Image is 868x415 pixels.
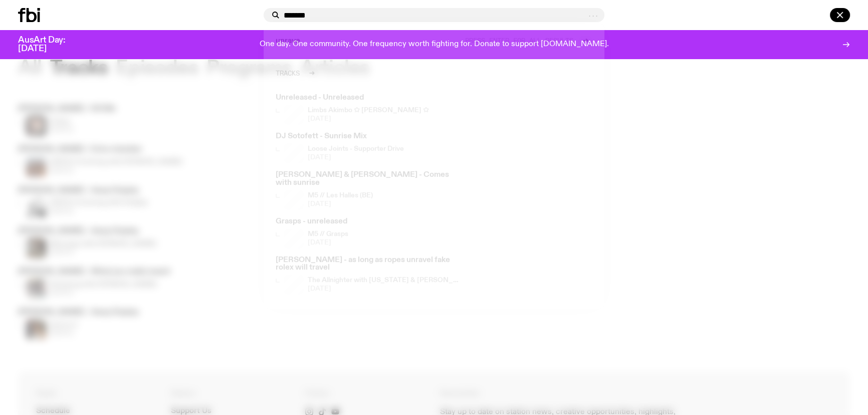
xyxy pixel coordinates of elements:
a: DJ Sotofett - Sunrise MixTyson stands in front of a paperbark tree wearing orange sunglasses, a s... [272,129,464,167]
h3: Unreleased - Unreleased [276,94,460,102]
h3: [PERSON_NAME] & [PERSON_NAME] - Comes with sunrise [276,171,460,186]
h4: Loose Joints - Supporter Drive [308,146,404,152]
a: [PERSON_NAME] - as long as ropes unravel fake rolex will travelThe Allnighter with [US_STATE] & [... [272,253,464,299]
span: unrave [276,38,300,45]
span: [DATE] [308,116,429,122]
h3: Grasps - unreleased [276,218,460,226]
a: [PERSON_NAME] & [PERSON_NAME] - Comes with sunriseM5 // Les Halles (BE)[DATE] [272,167,464,214]
a: Press enter for all results [465,36,592,46]
span: [DATE] [308,286,460,292]
span: . [591,11,595,19]
span: . [595,11,598,19]
a: Unreleased - UnreleasedLimbs Akimbo ✩ [PERSON_NAME] ✩[DATE] [272,90,464,129]
h4: Limbs Akimbo ✩ [PERSON_NAME] ✩ [308,107,429,114]
h4: M5 // Grasps [308,231,348,237]
a: Tracks [276,68,319,78]
h2: Tracks [276,69,300,77]
span: Press enter for all results [465,37,573,44]
a: Grasps - unreleasedM5 // Grasps[DATE] [272,214,464,253]
span: . [588,11,591,19]
h3: DJ Sotofett - Sunrise Mix [276,133,460,140]
span: [DATE] [308,201,373,207]
span: [DATE] [308,240,348,246]
h4: The Allnighter with [US_STATE] & [PERSON_NAME] °❀⋆.ೃ࿔*:･ [308,277,460,284]
p: One day. One community. One frequency worth fighting for. Donate to support [DOMAIN_NAME]. [260,40,609,49]
h4: M5 // Les Halles (BE) [308,192,373,198]
h3: AusArt Day: [DATE] [18,36,82,53]
span: [DATE] [308,154,404,161]
h3: [PERSON_NAME] - as long as ropes unravel fake rolex will travel [276,257,460,272]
